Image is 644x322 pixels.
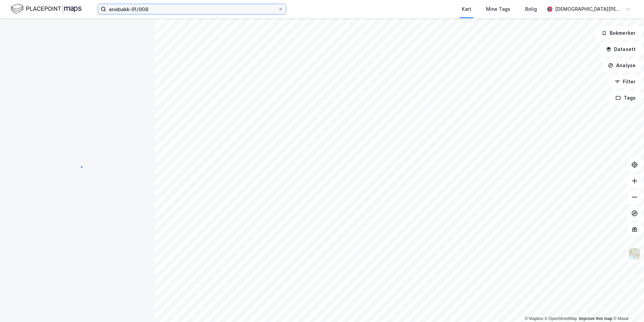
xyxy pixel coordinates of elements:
a: Mapbox [525,316,543,321]
div: [DEMOGRAPHIC_DATA][PERSON_NAME] [555,5,622,13]
button: Bokmerker [596,26,641,40]
button: Datasett [600,43,641,56]
a: OpenStreetMap [545,316,577,321]
div: Mine Tags [486,5,510,13]
button: Tags [610,91,641,105]
iframe: Chat Widget [610,290,644,322]
div: Kart [462,5,471,13]
img: logo.f888ab2527a4732fd821a326f86c7f29.svg [11,3,82,15]
img: spinner.a6d8c91a73a9ac5275cf975e30b51cfb.svg [72,161,83,171]
button: Analyse [602,59,641,72]
div: Bolig [525,5,537,13]
button: Filter [609,75,641,88]
img: Z [628,247,641,260]
a: Improve this map [579,316,612,321]
div: Kontrollprogram for chat [610,290,644,322]
input: Søk på adresse, matrikkel, gårdeiere, leietakere eller personer [106,4,278,14]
